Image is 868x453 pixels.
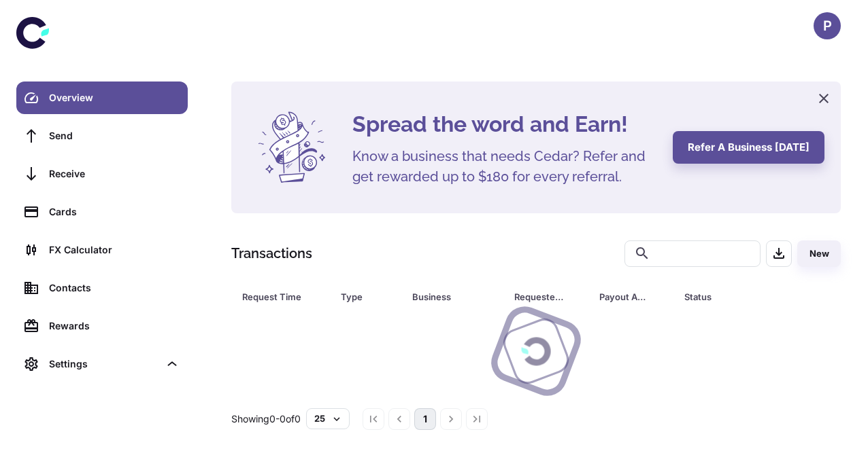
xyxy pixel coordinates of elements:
div: Payout Amount [599,287,650,306]
span: Requested Amount [514,287,583,306]
span: Payout Amount [599,287,668,306]
a: Contacts [16,272,188,304]
button: P [814,12,841,39]
a: Overview [16,81,188,114]
div: Requested Amount [514,287,565,306]
span: Status [684,287,787,306]
div: Receive [49,166,180,181]
a: Receive [16,158,188,190]
h4: Spread the word and Earn! [352,108,656,141]
span: Type [341,287,396,306]
h1: Transactions [231,243,312,264]
nav: pagination navigation [361,408,490,430]
div: Settings [16,348,188,380]
div: Type [341,287,378,306]
div: Contacts [49,280,180,295]
div: FX Calculator [49,242,180,257]
div: Rewards [49,319,180,333]
p: Showing 0-0 of 0 [231,412,301,427]
a: Cards [16,196,188,228]
div: Send [49,128,180,143]
div: Cards [49,204,180,219]
button: New [797,240,841,267]
div: Overview [49,90,180,105]
a: Rewards [16,310,188,342]
h5: Know a business that needs Cedar? Refer and get rewarded up to $180 for every referral. [352,146,656,187]
button: page 1 [414,408,436,430]
button: 25 [306,408,350,429]
div: Status [684,287,769,306]
span: Request Time [242,287,324,306]
div: Request Time [242,287,307,306]
a: Send [16,120,188,152]
div: Settings [49,357,159,372]
button: Refer a business [DATE] [673,131,824,164]
a: FX Calculator [16,234,188,266]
